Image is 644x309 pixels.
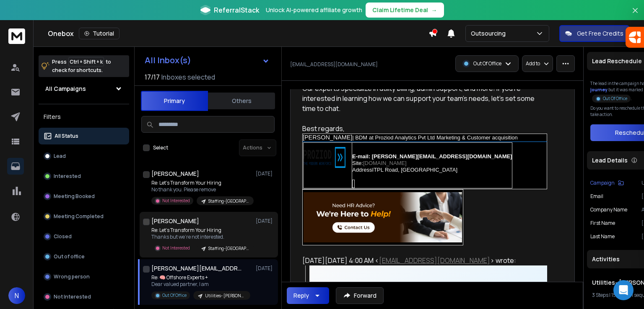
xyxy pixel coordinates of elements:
[266,6,362,14] p: Unlock AI-powered affiliate growth
[630,5,641,25] button: Close banner
[153,144,168,151] label: Select
[366,3,444,18] button: Claim Lifetime Deal→
[151,234,252,240] p: Thanks but we're not interested.
[138,52,276,69] button: All Inbox(s)
[369,134,435,141] span: at Proziod Analytics Pvt Ltd
[54,153,66,160] p: Lead
[39,228,129,245] button: Closed
[256,218,275,224] p: [DATE]
[590,220,615,227] p: First Name
[592,291,608,299] span: 3 Steps
[39,80,129,97] button: All Campaigns
[363,160,407,166] a: [DOMAIN_NAME]
[48,28,428,39] div: Onebox
[151,180,252,186] p: Re: Let’s Transform Your Hiring
[590,233,615,240] p: Last Name
[141,91,208,111] button: Primary
[39,208,129,225] button: Meeting Completed
[205,293,245,299] p: Utilities- [PERSON_NAME]
[68,57,104,67] span: Ctrl + Shift + k
[590,180,615,186] p: Campaign
[302,255,547,265] div: [DATE][DATE] 4:00 AM < > wrote:
[151,281,250,288] p: Dear valued partner, I am
[590,180,624,186] button: Campaign
[290,61,378,68] p: [EMAIL_ADDRESS][DOMAIN_NAME]
[471,29,509,38] p: Outsourcing
[352,134,367,141] span: | BDM
[151,186,252,193] p: No thank you. Please remove
[303,134,352,141] span: [PERSON_NAME]
[302,124,547,134] div: Best regards,
[54,193,95,200] p: Meeting Booked
[39,268,129,285] button: Wrong person
[526,60,540,67] p: Add to
[473,60,501,67] p: Out Of Office
[55,133,78,139] p: All Status
[436,134,518,141] span: Marketing & Customer acquisition
[39,168,129,185] button: Interested
[352,167,372,173] span: Address
[577,29,623,38] p: Get Free Credits
[151,264,244,273] h1: [PERSON_NAME][EMAIL_ADDRESS][DOMAIN_NAME]
[431,6,437,14] span: →
[372,167,457,173] span: ITPL Road, [GEOGRAPHIC_DATA]
[45,85,86,93] h1: All Campaigns
[162,198,190,204] p: Not Interested
[52,58,111,75] p: Press to check for shortcuts.
[302,83,547,113] div: Our experts specialize in utility billing, admin support, and more! If you're interested in learn...
[151,217,199,225] h1: [PERSON_NAME]
[336,287,384,304] button: Forward
[151,227,252,234] p: Re: Let’s Transform Your Hiring
[39,148,129,165] button: Lead
[151,274,250,281] p: Re: 🧠 Offshore Experts +
[39,248,129,265] button: Out of office
[8,287,25,304] button: N
[379,256,490,265] a: [EMAIL_ADDRESS][DOMAIN_NAME]
[592,57,642,65] p: Lead Reschedule
[256,170,275,177] p: [DATE]
[208,92,275,110] button: Others
[208,198,249,204] p: Staffing-[GEOGRAPHIC_DATA]
[287,287,329,304] button: Reply
[603,95,627,102] p: Out Of Office
[214,5,259,15] span: ReferralStack
[592,156,628,165] p: Lead Details
[352,153,512,160] span: E-mail: [PERSON_NAME][EMAIL_ADDRESS][DOMAIN_NAME]
[256,265,275,272] p: [DATE]
[293,291,309,300] div: Reply
[590,193,603,200] p: Email
[54,294,91,300] p: Not Interested
[352,160,363,166] span: Site:
[162,292,187,299] p: Out Of Office
[162,245,190,251] p: Not Interested
[54,233,72,240] p: Closed
[161,72,215,82] h3: Inboxes selected
[613,280,634,300] div: Open Intercom Messenger
[54,273,90,280] p: Wrong person
[39,188,129,205] button: Meeting Booked
[559,25,629,42] button: Get Free Credits
[54,253,85,260] p: Out of office
[303,192,462,242] img: banner
[39,288,129,305] button: Not Interested
[39,111,129,123] h3: Filters
[145,56,191,64] h1: All Inbox(s)
[590,206,627,213] p: Company Name
[151,170,199,178] h1: [PERSON_NAME]
[54,173,81,180] p: Interested
[145,72,160,82] span: 17 / 17
[208,245,249,252] p: Staffing-[GEOGRAPHIC_DATA]
[54,213,104,220] p: Meeting Completed
[79,28,119,39] button: Tutorial
[39,128,129,144] button: All Status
